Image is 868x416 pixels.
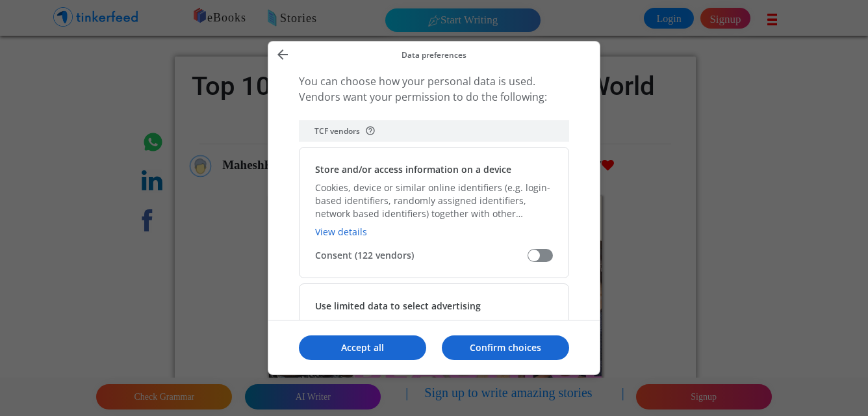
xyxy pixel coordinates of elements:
[271,46,294,63] button: Back
[294,49,574,60] p: Data preferences
[314,125,360,136] p: TCF vendors
[315,318,553,357] p: Advertising presented to you on this service can be based on limited data, such as the website or...
[268,41,600,375] div: Manage your data
[299,341,426,354] p: Accept all
[442,335,569,360] button: Confirm choices
[442,341,569,354] p: Confirm choices
[315,249,528,262] span: Consent (122 vendors)
[315,181,553,220] p: Cookies, device or similar online identifiers (e.g. login-based identifiers, randomly assigned id...
[315,226,367,238] a: View details, Store and/or access information on a device
[365,125,376,136] button: This vendor is registered with the IAB Europe Transparency and Consent Framework and subject to i...
[299,335,426,360] button: Accept all
[315,300,481,313] h2: Use limited data to select advertising
[315,163,511,176] h2: Store and/or access information on a device
[299,73,569,105] p: You can choose how your personal data is used. Vendors want your permission to do the following:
